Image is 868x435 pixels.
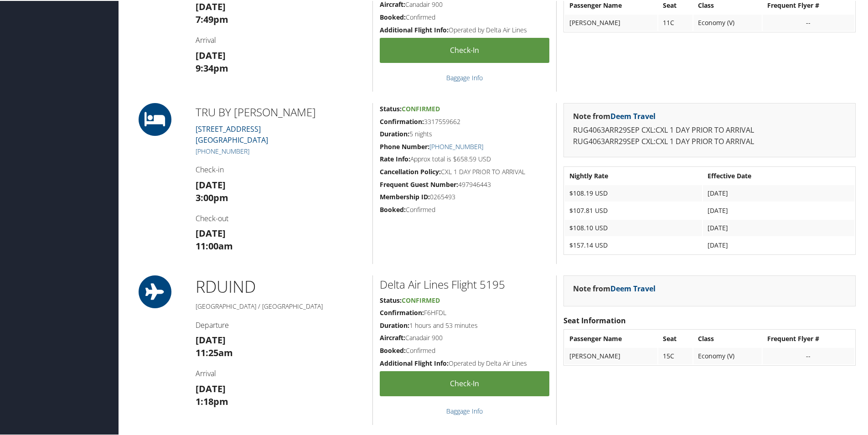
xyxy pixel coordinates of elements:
h1: RDU IND [196,274,366,297]
h5: Confirmed [380,12,549,21]
td: [DATE] [703,236,854,253]
h4: Check-in [196,164,366,174]
strong: 11:00am [196,239,233,251]
th: Passenger Name [565,330,657,346]
h2: TRU BY [PERSON_NAME] [196,104,366,119]
strong: Booked: [380,345,406,354]
td: $108.19 USD [565,184,702,201]
td: $157.14 USD [565,236,702,253]
strong: [DATE] [196,178,226,190]
td: 11C [658,14,692,30]
td: [PERSON_NAME] [565,14,657,30]
strong: Frequent Guest Number: [380,179,458,188]
td: [DATE] [703,184,854,201]
a: Deem Travel [610,110,656,120]
strong: Duration: [380,129,409,137]
h4: Departure [196,319,366,329]
strong: Duration: [380,320,409,329]
h5: 497946443 [380,179,549,188]
h5: Canadair 900 [380,332,549,342]
a: Baggage Info [446,72,483,81]
h5: Operated by Delta Air Lines [380,25,549,34]
strong: 9:34pm [196,61,228,73]
strong: Booked: [380,12,406,21]
td: $107.81 USD [565,202,702,218]
div: -- [767,351,850,359]
strong: Cancellation Policy: [380,166,441,175]
h5: Confirmed [380,204,549,213]
p: RUG4063ARR29SEP CXL:CXL 1 DAY PRIOR TO ARRIVAL RUG4063ARR29SEP CXL:CXL 1 DAY PRIOR TO ARRIVAL [573,124,846,147]
strong: Note from [573,110,656,120]
a: Baggage Info [446,406,483,414]
strong: 7:49pm [196,12,228,25]
strong: Aircraft: [380,332,405,341]
strong: [DATE] [196,226,226,238]
strong: Additional Flight Info: [380,25,449,33]
h5: Approx total is $658.59 USD [380,154,549,163]
h5: 1 hours and 53 minutes [380,320,549,329]
strong: Booked: [380,204,406,213]
h4: Check-out [196,212,366,223]
h5: 3317559662 [380,116,549,125]
div: -- [767,18,850,26]
strong: [DATE] [196,333,226,345]
strong: Confirmation: [380,116,424,125]
th: Effective Date [703,167,854,183]
h5: Confirmed [380,345,549,354]
th: Seat [658,330,692,346]
td: $108.10 USD [565,219,702,235]
strong: Confirmation: [380,307,424,316]
span: Confirmed [402,295,440,304]
strong: Status: [380,104,402,112]
h5: F6HFDL [380,307,549,316]
strong: Status: [380,295,402,304]
a: Deem Travel [610,283,656,293]
strong: [DATE] [196,48,226,61]
h5: CXL 1 DAY PRIOR TO ARRIVAL [380,166,549,176]
h4: Arrival [196,34,366,44]
h5: 5 nights [380,129,549,138]
a: [STREET_ADDRESS][GEOGRAPHIC_DATA] [196,123,268,144]
th: Nightly Rate [565,167,702,183]
a: Check-in [380,370,549,395]
a: Check-in [380,37,549,62]
strong: Membership ID: [380,192,430,200]
h5: Operated by Delta Air Lines [380,358,549,367]
strong: 11:25am [196,346,233,358]
h4: Arrival [196,368,366,378]
td: 15C [658,347,692,363]
th: Class [693,330,762,346]
a: [PHONE_NUMBER] [429,141,483,150]
h5: [GEOGRAPHIC_DATA] / [GEOGRAPHIC_DATA] [196,301,366,310]
strong: 3:00pm [196,191,228,203]
td: Economy (V) [693,14,762,30]
strong: Note from [573,283,656,293]
strong: 1:18pm [196,394,228,407]
span: Confirmed [402,104,440,112]
td: [DATE] [703,202,854,218]
a: [PHONE_NUMBER] [196,146,249,155]
td: [PERSON_NAME] [565,347,657,363]
td: [DATE] [703,219,854,235]
strong: [DATE] [196,382,226,394]
td: Economy (V) [693,347,762,363]
strong: Phone Number: [380,141,429,150]
h2: Delta Air Lines Flight 5195 [380,276,549,291]
th: Frequent Flyer # [763,330,854,346]
strong: Additional Flight Info: [380,358,449,367]
strong: Rate Info: [380,154,410,162]
strong: Seat Information [563,315,626,325]
h5: 0265493 [380,192,549,201]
